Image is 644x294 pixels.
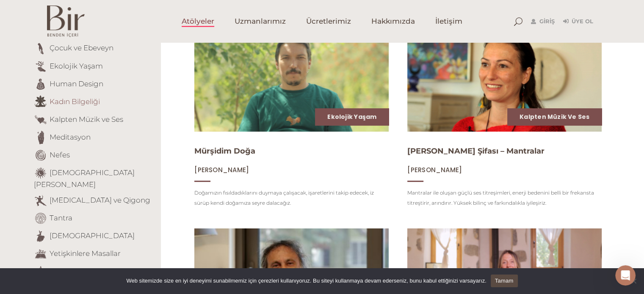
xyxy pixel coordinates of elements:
a: Giriş [531,16,555,27]
a: Tantra [50,213,72,222]
span: Ücretlerimiz [306,16,351,26]
a: Meditasyon [50,132,91,141]
a: Üye Ol [563,16,593,27]
a: [PERSON_NAME] Şifası – Mantralar [407,146,544,156]
a: Kalpten Müzik ve Ses [50,115,123,123]
span: Atölyeler [182,16,214,26]
p: Mantralar ile oluşan güçlü ses titreşimleri, enerji bedenini belli bir frekansta titreştirir, arı... [407,188,602,208]
a: Ekolojik Yaşam [327,113,376,121]
span: Web sitemizde size en iyi deneyimi sunabilmemiz için çerezleri kullanıyoruz. Bu siteyi kullanmaya... [126,277,486,285]
a: Nefes [50,150,70,159]
a: Yoga [50,267,68,275]
span: İletişim [435,16,462,26]
a: Tamam [491,275,518,287]
a: [DEMOGRAPHIC_DATA] [50,231,135,239]
p: Doğamızın fısıldadıklarını duymaya çalışacak, işaretlerini takip edecek, iz sürüp kendi doğamıza ... [194,188,389,208]
iframe: Intercom live chat [615,265,636,286]
span: Uzmanlarımız [235,16,286,26]
a: [MEDICAL_DATA] ve Qigong [50,195,150,204]
a: Human Design [50,79,103,88]
a: Kalpten Müzik ve Ses [520,113,589,121]
a: Kadın Bilgeliği [50,97,100,105]
a: [PERSON_NAME] [407,166,462,174]
span: Hakkımızda [371,16,415,26]
a: Mürşidim Doğa [194,146,255,156]
a: Ekolojik Yaşam [50,61,103,70]
a: Yetişkinlere Masallar [50,249,121,257]
a: [DEMOGRAPHIC_DATA][PERSON_NAME] [34,168,135,189]
a: Çocuk ve Ebeveyn [50,44,113,52]
a: [PERSON_NAME] [194,166,249,174]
